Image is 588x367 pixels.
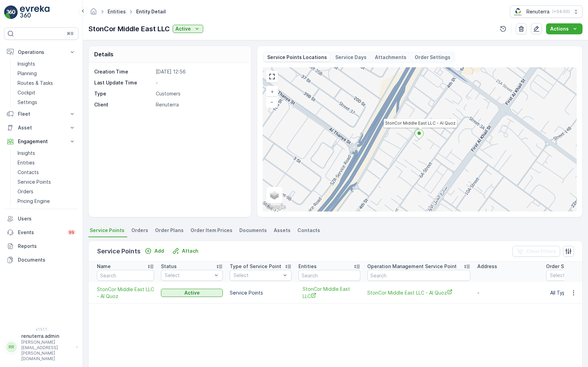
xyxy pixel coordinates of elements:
p: Customers [156,90,244,97]
p: Routes & Tasks [18,80,53,87]
input: Search [97,270,154,281]
p: Settings [18,99,37,106]
p: Orders [18,188,33,195]
a: Cockpit [15,88,78,98]
p: Creation Time [94,68,153,75]
p: Status [161,263,177,270]
a: StonCor Middle East LLC [303,286,356,300]
a: StonCor Middle East LLC - Al Quoz [97,286,154,300]
p: Service Points [18,179,51,185]
button: Operations [4,45,78,59]
a: Events99 [4,226,78,239]
span: − [270,99,274,105]
div: RR [6,342,17,353]
p: Operations [18,49,65,56]
span: Service Points [90,227,124,234]
button: Actions [546,23,582,34]
button: Active [161,289,223,297]
a: Documents [4,253,78,267]
a: Service Points [15,177,78,187]
button: Asset [4,121,78,135]
p: Attachments [375,54,406,61]
span: Entity Detail [135,8,167,15]
p: Cockpit [18,89,35,96]
p: Documents [18,256,76,263]
img: Screenshot_2024-07-26_at_13.33.01.png [513,8,524,15]
p: Operation Management Service Point [367,263,457,270]
p: Active [175,25,191,32]
p: Add [154,248,164,254]
span: Order Plans [155,227,184,234]
img: logo_light-DOdMpM7g.png [20,5,50,19]
a: Open this area in Google Maps (opens a new window) [264,203,287,211]
span: Order Item Prices [190,227,232,234]
p: Renuterra [526,8,549,15]
p: Users [18,215,76,222]
a: Planning [15,69,78,78]
p: Pricing Engine [18,198,50,205]
p: Asset [18,124,65,131]
a: Zoom In [267,87,277,97]
span: Documents [239,227,267,234]
span: Orders [131,227,148,234]
p: Planning [18,70,37,77]
span: Assets [274,227,291,234]
p: Order Settings [546,263,581,270]
p: [DATE] 12:56 [156,68,244,75]
p: Engagement [18,138,65,145]
p: Service Points [230,289,292,296]
span: + [271,89,274,94]
a: Settings [15,98,78,107]
a: Routes & Tasks [15,78,78,88]
img: logo [4,5,18,19]
a: Layers [267,187,282,203]
button: RRrenuterra.admin[PERSON_NAME][EMAIL_ADDRESS][PERSON_NAME][DOMAIN_NAME] [4,333,78,362]
a: Orders [15,187,78,196]
p: Events [18,229,63,236]
p: Service Points Locations [267,54,327,61]
p: Last Update Time [94,79,153,86]
p: Insights [18,150,35,157]
p: Attach [182,248,198,254]
p: [PERSON_NAME][EMAIL_ADDRESS][PERSON_NAME][DOMAIN_NAME] [21,340,73,362]
p: Fleet [18,111,65,117]
p: ⌘B [67,31,74,36]
p: Details [94,50,113,58]
p: Name [97,263,111,270]
button: Renuterra(+04:00) [510,5,582,18]
input: Search [298,270,360,281]
p: Active [184,289,200,296]
p: Client [94,101,153,108]
a: Insights [15,148,78,158]
img: Google [264,203,287,211]
p: Type of Service Point [230,263,281,270]
a: Insights [15,59,78,69]
button: Add [142,247,167,255]
a: Pricing Engine [15,196,78,206]
p: - [156,79,244,86]
p: Insights [18,60,35,67]
a: Entities [15,158,78,168]
button: Attach [170,247,201,255]
a: Users [4,212,78,226]
a: Entities [108,9,126,14]
p: StonCor Middle East LLC [88,24,170,34]
p: Actions [550,25,569,32]
p: Clear Filters [526,248,556,255]
a: StonCor Middle East LLC - Al Quoz [367,289,470,296]
p: Service Points [97,246,141,256]
p: Renuterra [156,101,244,108]
input: Search [367,270,470,281]
p: Contacts [18,169,39,176]
p: Entities [298,263,317,270]
a: Reports [4,239,78,253]
span: v 1.51.1 [4,327,78,331]
p: Service Days [335,54,367,61]
p: Order Settings [415,54,450,61]
a: Homepage [90,10,97,16]
p: Select [233,272,281,279]
a: Zoom Out [267,97,277,107]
